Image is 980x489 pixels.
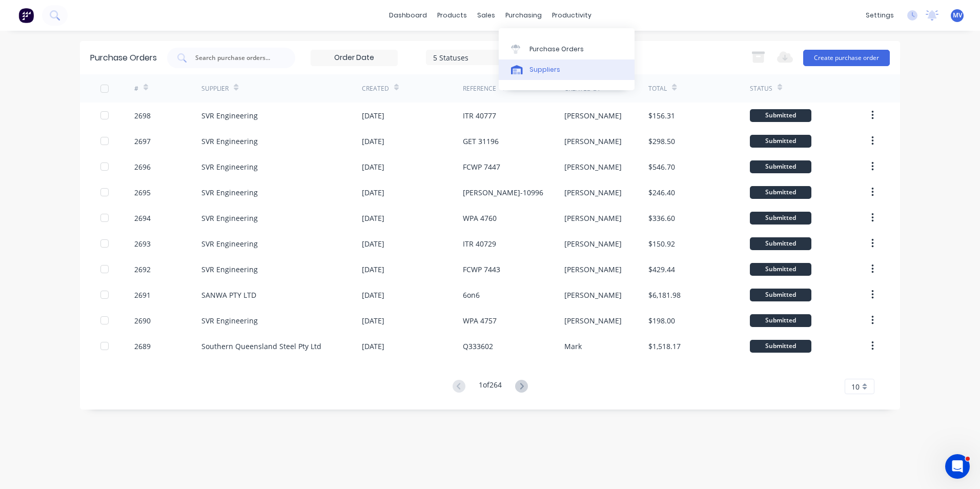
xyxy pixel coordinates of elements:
[564,341,582,352] div: Mark
[945,454,970,479] iframe: Intercom live chat
[362,341,384,352] div: [DATE]
[362,290,384,300] div: [DATE]
[362,161,384,172] div: [DATE]
[201,187,258,198] div: SVR Engineering
[362,213,384,223] div: [DATE]
[134,290,151,300] div: 2691
[564,110,622,121] div: [PERSON_NAME]
[750,212,811,225] div: Submitted
[201,110,258,121] div: SVR Engineering
[463,213,497,223] div: WPA 4760
[463,315,497,326] div: WPA 4757
[499,59,635,80] a: Suppliers
[432,8,472,23] div: products
[463,136,499,147] div: GET 31196
[750,263,811,276] div: Submitted
[463,161,500,172] div: FCWP 7447
[201,264,258,275] div: SVR Engineering
[648,84,667,93] div: Total
[201,161,258,172] div: SVR Engineering
[750,186,811,199] div: Submitted
[564,136,622,147] div: [PERSON_NAME]
[18,8,34,23] img: Factory
[648,315,675,326] div: $198.00
[851,381,860,392] span: 10
[648,213,675,223] div: $336.60
[134,213,151,223] div: 2694
[463,290,480,300] div: 6on6
[362,187,384,198] div: [DATE]
[463,110,496,121] div: ITR 40777
[134,110,151,121] div: 2698
[479,379,502,394] div: 1 of 264
[201,213,258,223] div: SVR Engineering
[648,110,675,121] div: $156.31
[750,160,811,173] div: Submitted
[201,315,258,326] div: SVR Engineering
[134,238,151,249] div: 2693
[463,84,496,93] div: Reference
[564,264,622,275] div: [PERSON_NAME]
[384,8,432,23] a: dashboard
[750,289,811,301] div: Submitted
[648,264,675,275] div: $429.44
[750,84,772,93] div: Status
[201,238,258,249] div: SVR Engineering
[463,238,496,249] div: ITR 40729
[134,161,151,172] div: 2696
[134,264,151,275] div: 2692
[564,213,622,223] div: [PERSON_NAME]
[134,187,151,198] div: 2695
[750,340,811,353] div: Submitted
[201,136,258,147] div: SVR Engineering
[499,38,635,59] a: Purchase Orders
[201,290,256,300] div: SANWA PTY LTD
[564,161,622,172] div: [PERSON_NAME]
[500,8,547,23] div: purchasing
[529,65,560,74] div: Suppliers
[529,45,584,54] div: Purchase Orders
[362,238,384,249] div: [DATE]
[803,50,890,66] button: Create purchase order
[648,161,675,172] div: $546.70
[861,8,899,23] div: settings
[362,315,384,326] div: [DATE]
[750,237,811,250] div: Submitted
[750,135,811,148] div: Submitted
[564,187,622,198] div: [PERSON_NAME]
[564,290,622,300] div: [PERSON_NAME]
[201,84,229,93] div: Supplier
[134,341,151,352] div: 2689
[362,84,389,93] div: Created
[362,110,384,121] div: [DATE]
[648,341,681,352] div: $1,518.17
[648,290,681,300] div: $6,181.98
[463,264,500,275] div: FCWP 7443
[463,341,493,352] div: Q333602
[134,315,151,326] div: 2690
[201,341,321,352] div: Southern Queensland Steel Pty Ltd
[463,187,543,198] div: [PERSON_NAME]-10996
[648,238,675,249] div: $150.92
[90,52,157,64] div: Purchase Orders
[750,109,811,122] div: Submitted
[648,136,675,147] div: $298.50
[194,53,279,63] input: Search purchase orders...
[648,187,675,198] div: $246.40
[953,11,962,20] span: MV
[134,136,151,147] div: 2697
[311,50,397,66] input: Order Date
[433,52,506,63] div: 5 Statuses
[472,8,500,23] div: sales
[134,84,138,93] div: #
[362,136,384,147] div: [DATE]
[564,315,622,326] div: [PERSON_NAME]
[362,264,384,275] div: [DATE]
[564,238,622,249] div: [PERSON_NAME]
[750,314,811,327] div: Submitted
[547,8,597,23] div: productivity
